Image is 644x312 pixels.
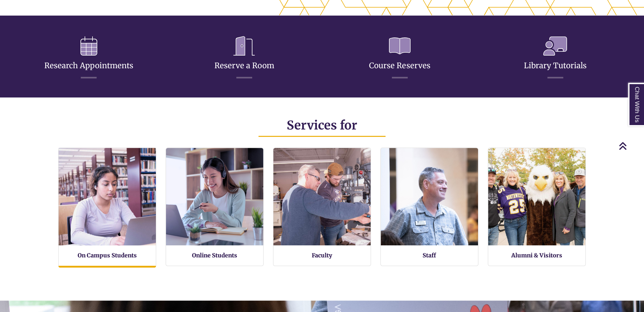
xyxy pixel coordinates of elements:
[369,45,430,70] a: Course Reserves
[619,142,642,150] a: Back to Top
[214,45,274,70] a: Reserve a Room
[381,148,478,245] img: Staff Services
[511,252,562,259] a: Alumni & Visitors
[78,252,137,259] a: On Campus Students
[44,45,133,70] a: Research Appointments
[312,252,332,259] a: Faculty
[524,45,587,70] a: Library Tutorials
[287,118,357,133] span: Services for
[166,148,263,245] img: Online Students Services
[488,148,585,245] img: Alumni and Visitors Services
[192,252,237,259] a: Online Students
[423,252,436,259] a: Staff
[54,143,161,250] img: On Campus Students Services
[273,148,371,245] img: Faculty Resources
